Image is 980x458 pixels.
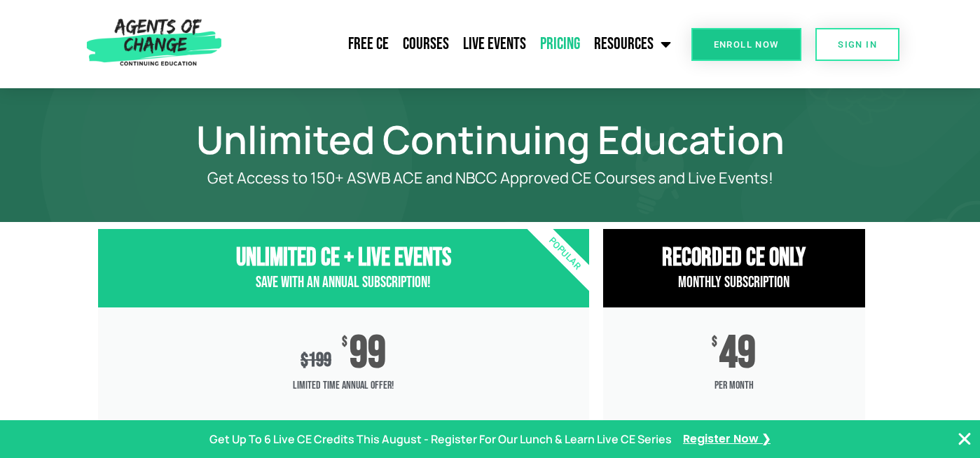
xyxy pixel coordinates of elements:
span: Enroll Now [714,40,779,49]
span: Limited Time Annual Offer! [98,372,589,400]
a: Resources [587,27,678,62]
p: Get Up To 6 Live CE Credits This August - Register For Our Lunch & Learn Live CE Series [209,429,672,450]
span: Save with an Annual Subscription! [256,273,431,292]
button: Close Banner [956,431,973,447]
a: Courses [396,27,456,62]
nav: Menu [228,27,678,62]
a: SIGN IN [815,28,899,61]
span: 49 [719,335,756,372]
h3: Unlimited CE + Live Events [98,243,589,273]
a: Live Events [456,27,533,62]
div: Popular [483,173,645,335]
span: $ [301,349,308,372]
a: Free CE [341,27,396,62]
h3: RECORDED CE ONly [603,243,865,273]
span: Monthly Subscription [678,273,789,292]
span: per month [603,372,865,400]
span: 99 [350,335,386,372]
span: $ [712,335,717,349]
div: 199 [301,349,331,372]
h1: Unlimited Continuing Education [91,123,890,155]
a: Pricing [533,27,587,62]
a: Enroll Now [691,28,801,61]
p: Get Access to 150+ ASWB ACE and NBCC Approved CE Courses and Live Events! [147,169,834,187]
span: $ [342,335,347,349]
a: Register Now ❯ [683,429,771,450]
span: SIGN IN [838,40,877,49]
